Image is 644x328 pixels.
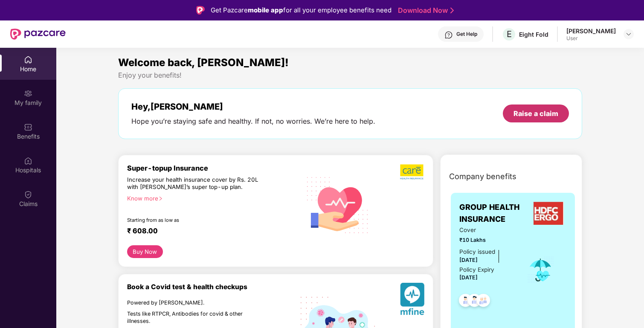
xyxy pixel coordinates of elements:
[534,202,564,225] img: insurerLogo
[398,6,451,15] a: Download Now
[566,35,616,42] div: User
[24,55,32,64] img: svg+xml;base64,PHN2ZyBpZD0iSG9tZSIgeG1sbnM9Imh0dHA6Ly93d3cudzMub3JnLzIwMDAvc3ZnIiB3aWR0aD0iMjAiIG...
[118,71,582,80] div: Enjoy your benefits!
[127,245,163,258] button: Buy Now
[196,6,205,15] img: Logo
[24,190,32,199] img: svg+xml;base64,PHN2ZyBpZD0iQ2xhaW0iIHhtbG5zPSJodHRwOi8vd3d3LnczLm9yZy8yMDAwL3N2ZyIgd2lkdGg9IjIwIi...
[459,201,531,226] span: GROUP HEALTH INSURANCE
[566,27,616,35] div: [PERSON_NAME]
[459,265,494,274] div: Policy Expiry
[444,31,453,39] img: svg+xml;base64,PHN2ZyBpZD0iSGVscC0zMngzMiIgeG1sbnM9Imh0dHA6Ly93d3cudzMub3JnLzIwMDAvc3ZnIiB3aWR0aD...
[248,6,283,14] strong: mobile app
[24,123,32,131] img: svg+xml;base64,PHN2ZyBpZD0iQmVuZWZpdHMiIHhtbG5zPSJodHRwOi8vd3d3LnczLm9yZy8yMDAwL3N2ZyIgd2lkdGg9Ij...
[459,226,515,235] span: Cover
[459,247,495,256] div: Policy issued
[459,274,478,281] span: [DATE]
[459,236,515,244] span: ₹10 Lakhs
[464,291,485,312] img: svg+xml;base64,PHN2ZyB4bWxucz0iaHR0cDovL3d3dy53My5vcmcvMjAwMC9zdmciIHdpZHRoPSI0OC45NDMiIGhlaWdodD...
[459,257,478,263] span: [DATE]
[127,283,301,291] div: Book a Covid test & health checkups
[527,256,554,284] img: icon
[127,299,264,307] div: Powered by [PERSON_NAME].
[127,176,264,191] div: Increase your health insurance cover by Rs. 20L with [PERSON_NAME]’s super top-up plan.
[131,117,375,126] div: Hope you’re staying safe and healthy. If not, no worries. We’re here to help.
[519,30,548,38] div: Eight Fold
[10,29,66,40] img: New Pazcare Logo
[301,167,375,242] img: svg+xml;base64,PHN2ZyB4bWxucz0iaHR0cDovL3d3dy53My5vcmcvMjAwMC9zdmciIHhtbG5zOnhsaW5rPSJodHRwOi8vd3...
[455,291,476,312] img: svg+xml;base64,PHN2ZyB4bWxucz0iaHR0cDovL3d3dy53My5vcmcvMjAwMC9zdmciIHdpZHRoPSI0OC45NDMiIGhlaWdodD...
[507,29,512,39] span: E
[127,226,292,237] div: ₹ 608.00
[473,291,494,312] img: svg+xml;base64,PHN2ZyB4bWxucz0iaHR0cDovL3d3dy53My5vcmcvMjAwMC9zdmciIHdpZHRoPSI0OC45NDMiIGhlaWdodD...
[400,164,424,180] img: b5dec4f62d2307b9de63beb79f102df3.png
[211,5,392,15] div: Get Pazcare for all your employee benefits need
[158,196,163,201] span: right
[24,89,32,98] img: svg+xml;base64,PHN2ZyB3aWR0aD0iMjAiIGhlaWdodD0iMjAiIHZpZXdCb3g9IjAgMCAyMCAyMCIgZmlsbD0ibm9uZSIgeG...
[456,31,477,38] div: Get Help
[625,31,632,38] img: svg+xml;base64,PHN2ZyBpZD0iRHJvcGRvd24tMzJ4MzIiIHhtbG5zPSJodHRwOi8vd3d3LnczLm9yZy8yMDAwL3N2ZyIgd2...
[118,56,289,69] span: Welcome back, [PERSON_NAME]!
[449,171,516,183] span: Company benefits
[24,157,32,165] img: svg+xml;base64,PHN2ZyBpZD0iSG9zcGl0YWxzIiB4bWxucz0iaHR0cDovL3d3dy53My5vcmcvMjAwMC9zdmciIHdpZHRoPS...
[127,195,296,201] div: Know more
[127,164,301,172] div: Super-topup Insurance
[400,283,424,318] img: svg+xml;base64,PHN2ZyB4bWxucz0iaHR0cDovL3d3dy53My5vcmcvMjAwMC9zdmciIHhtbG5zOnhsaW5rPSJodHRwOi8vd3...
[127,311,264,325] div: Tests like RTPCR, Antibodies for covid & other illnesses.
[127,217,264,223] div: Starting from as low as
[450,6,454,15] img: Stroke
[131,102,375,112] div: Hey, [PERSON_NAME]
[513,109,558,118] div: Raise a claim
